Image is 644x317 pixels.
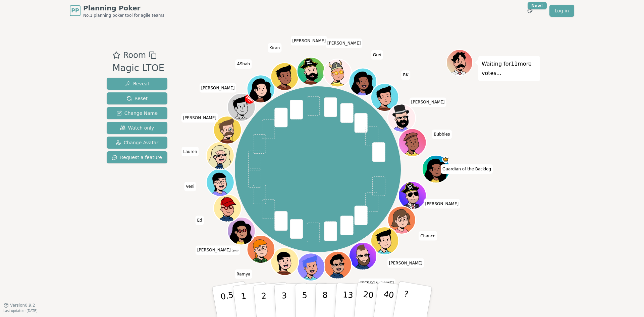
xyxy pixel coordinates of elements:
[112,61,164,75] div: Magic LTOE
[126,95,148,102] span: Reset
[123,49,146,61] span: Room
[235,60,252,69] span: Click to change your name
[116,110,158,116] span: Change Name
[116,139,159,146] span: Change Avatar
[268,43,281,53] span: Click to change your name
[120,125,154,131] span: Watch only
[524,5,536,17] button: New!
[125,80,149,87] span: Reveal
[107,78,167,90] button: Reveal
[3,309,38,313] span: Last updated: [DATE]
[442,156,449,163] span: Guardian of the Backlog is the host
[196,216,204,225] span: Click to change your name
[107,122,167,134] button: Watch only
[424,199,461,209] span: Click to change your name
[228,218,255,244] button: Click to change your avatar
[184,182,196,191] span: Click to change your name
[112,154,162,161] span: Request a feature
[107,151,167,163] button: Request a feature
[235,269,252,279] span: Click to change your name
[410,98,446,107] span: Click to change your name
[528,2,547,9] div: New!
[482,59,537,78] p: Waiting for 11 more votes...
[290,36,327,46] span: Click to change your name
[112,49,120,61] button: Add as favourite
[107,107,167,119] button: Change Name
[441,164,493,174] span: Click to change your name
[83,13,164,18] span: No.1 planning poker tool for agile teams
[231,249,239,252] span: (you)
[196,246,240,255] span: Click to change your name
[83,3,164,13] span: Planning Poker
[387,258,424,268] span: Click to change your name
[359,279,395,288] span: Click to change your name
[549,5,574,17] a: Log in
[107,92,167,104] button: Reset
[3,303,35,308] button: Version0.9.2
[401,71,410,80] span: Click to change your name
[71,7,79,15] span: PP
[107,137,167,149] button: Change Avatar
[326,38,363,48] span: Click to change your name
[181,113,218,123] span: Click to change your name
[371,50,383,60] span: Click to change your name
[181,147,199,156] span: Click to change your name
[432,130,451,139] span: Click to change your name
[419,231,437,241] span: Click to change your name
[70,3,164,18] a: PPPlanning PokerNo.1 planning poker tool for agile teams
[200,83,236,93] span: Click to change your name
[10,303,35,308] span: Version 0.9.2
